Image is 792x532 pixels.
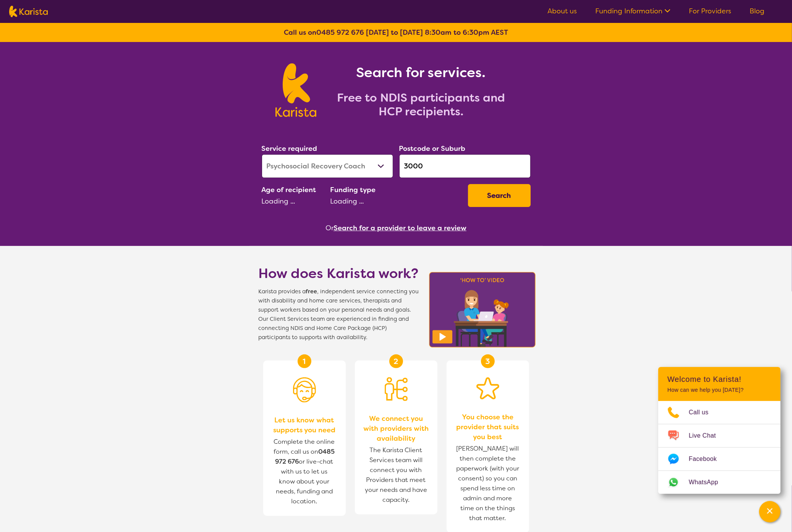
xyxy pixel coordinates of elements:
input: Type [399,154,531,178]
span: Facebook [689,453,726,465]
h2: Welcome to Karista! [667,375,771,384]
span: You choose the provider that suits you best [454,412,522,442]
div: 2 [389,354,403,368]
img: Person with headset icon [293,377,316,403]
a: Blog [750,6,764,16]
label: Service required [262,144,317,153]
label: Age of recipient [262,185,316,194]
span: Karista provides a , independent service connecting you with disability and home care services, t... [259,287,419,342]
img: Star icon [476,377,499,399]
button: Search [468,184,531,207]
button: Search for a provider to leave a review [334,222,466,234]
img: Karista video [427,270,538,350]
span: Complete the online form, call us on or live-chat with us to let us know about your needs, fundin... [274,438,335,505]
ul: Choose channel [658,401,781,494]
b: free [306,288,317,295]
label: Funding type [330,185,376,194]
div: 1 [298,354,311,368]
a: 0485 972 676 [316,28,364,37]
a: About us [547,6,577,16]
span: Live Chat [689,430,725,441]
img: Karista logo [275,63,316,117]
span: We connect you with providers with availability [363,414,430,443]
button: Channel Menu [759,501,781,522]
label: Postcode or Suburb [399,144,466,153]
div: Loading ... [262,196,324,207]
a: For Providers [689,6,731,16]
div: 3 [481,354,495,368]
img: Karista logo [9,6,48,17]
div: Channel Menu [658,367,781,494]
span: The Karista Client Services team will connect you with Providers that meet your needs and have ca... [363,443,430,507]
p: How can we help you [DATE]? [667,387,771,393]
span: WhatsApp [689,477,727,488]
div: Loading ... [330,196,462,207]
h1: How does Karista work? [259,264,419,283]
span: Let us know what supports you need [271,415,338,435]
span: [PERSON_NAME] will then complete the paperwork (with your consent) so you can spend less time on ... [454,442,522,525]
h1: Search for services. [326,63,517,82]
span: Or [326,222,334,234]
a: Web link opens in a new tab. [658,471,781,494]
img: Person being matched to services icon [385,377,408,401]
span: Call us [689,407,718,418]
b: Call us on [DATE] to [DATE] 8:30am to 6:30pm AEST [284,28,508,37]
h2: Free to NDIS participants and HCP recipients. [326,91,517,118]
a: Funding Information [595,6,671,16]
